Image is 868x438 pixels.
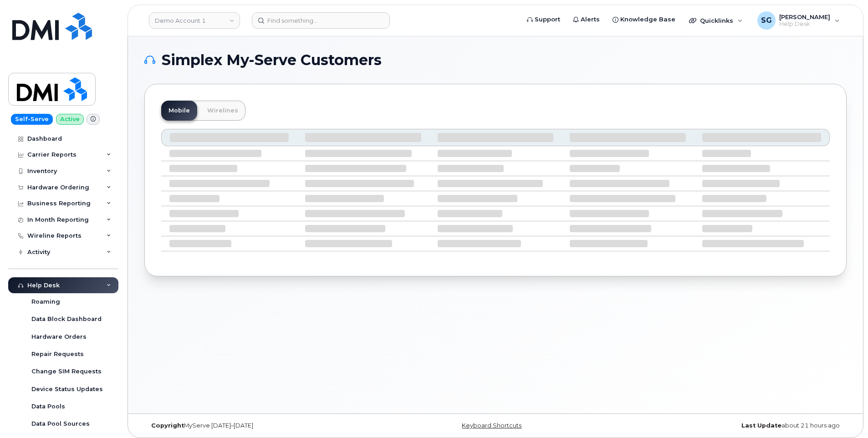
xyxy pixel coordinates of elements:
a: Wirelines [200,101,245,121]
div: about 21 hours ago [613,422,847,429]
span: Simplex My-Serve Customers [162,53,382,67]
a: Mobile [161,101,197,121]
div: MyServe [DATE]–[DATE] [144,422,378,429]
a: Keyboard Shortcuts [462,422,521,429]
strong: Last Update [741,422,781,429]
strong: Copyright [151,422,184,429]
